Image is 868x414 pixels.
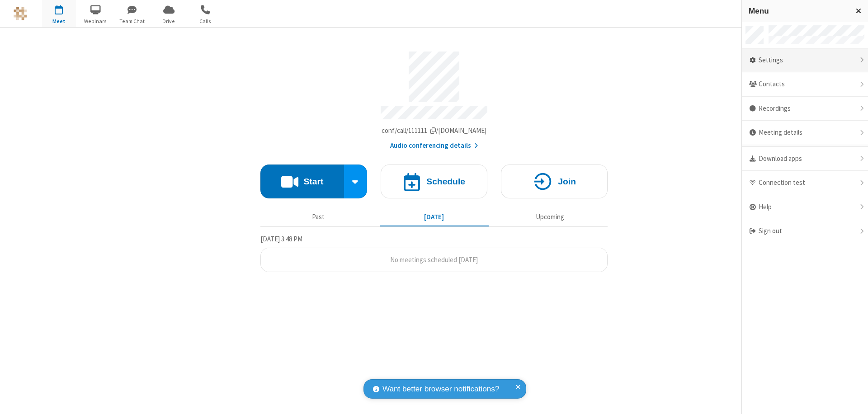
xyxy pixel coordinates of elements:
[742,48,868,73] div: Settings
[742,195,868,220] div: Help
[303,177,323,186] h4: Start
[381,165,487,198] button: Schedule
[260,165,344,198] button: Start
[344,165,368,198] div: Start conference options
[152,17,186,25] span: Drive
[390,255,478,264] span: No meetings scheduled [DATE]
[742,147,868,171] div: Download apps
[742,171,868,195] div: Connection test
[742,121,868,145] div: Meeting details
[558,177,576,186] h4: Join
[749,7,848,15] h3: Menu
[382,126,487,135] span: Copy my meeting room link
[189,17,222,25] span: Calls
[742,97,868,121] div: Recordings
[742,219,868,243] div: Sign out
[14,7,27,20] img: QA Selenium DO NOT DELETE OR CHANGE
[260,45,608,151] section: Account details
[501,165,608,198] button: Join
[42,17,76,25] span: Meet
[264,208,373,226] button: Past
[382,383,499,395] span: Want better browser notifications?
[390,141,478,151] button: Audio conferencing details
[426,177,465,186] h4: Schedule
[115,17,149,25] span: Team Chat
[79,17,113,25] span: Webinars
[260,235,302,243] span: [DATE] 3:48 PM
[260,234,608,273] section: Today's Meetings
[382,126,487,136] button: Copy my meeting room linkCopy my meeting room link
[495,208,604,226] button: Upcoming
[742,72,868,97] div: Contacts
[380,208,489,226] button: [DATE]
